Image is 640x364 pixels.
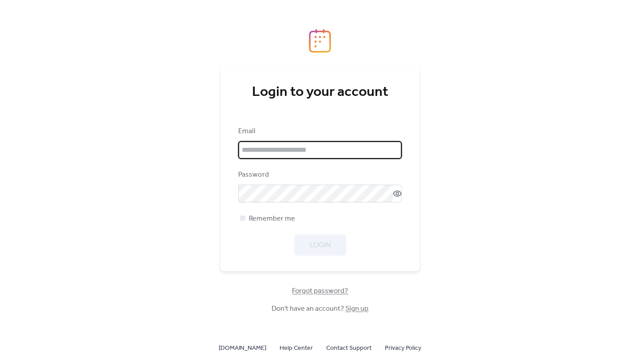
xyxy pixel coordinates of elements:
[292,289,348,293] a: Forgot password?
[345,302,368,316] a: Sign up
[326,343,372,354] span: Contact Support
[385,343,421,354] span: Privacy Policy
[292,286,348,297] span: Forgot password?
[280,342,313,353] a: Help Center
[249,214,295,224] span: Remember me
[238,170,400,180] div: Password
[219,342,266,353] a: [DOMAIN_NAME]
[385,342,421,353] a: Privacy Policy
[326,342,372,353] a: Contact Support
[280,343,313,354] span: Help Center
[309,29,331,53] img: logo
[272,304,368,314] span: Don't have an account?
[238,126,400,137] div: Email
[219,343,266,354] span: [DOMAIN_NAME]
[238,83,402,101] div: Login to your account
